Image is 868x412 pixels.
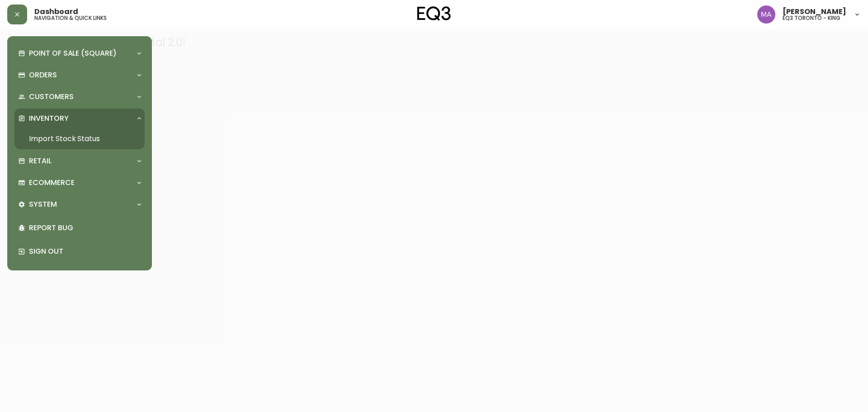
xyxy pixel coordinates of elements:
[14,109,145,128] div: Inventory
[29,70,57,80] p: Orders
[29,223,141,233] p: Report Bug
[417,6,451,21] img: logo
[14,87,145,107] div: Customers
[14,173,145,193] div: Ecommerce
[783,15,840,21] h5: eq3 toronto - king
[14,216,145,240] div: Report Bug
[34,15,107,21] h5: navigation & quick links
[14,151,145,171] div: Retail
[14,194,145,214] div: System
[29,156,52,166] p: Retail
[34,8,78,15] span: Dashboard
[29,178,75,188] p: Ecommerce
[29,48,117,58] p: Point of Sale (Square)
[29,199,57,209] p: System
[29,246,141,256] p: Sign Out
[14,128,145,149] a: Import Stock Status
[14,240,145,263] div: Sign Out
[14,65,145,85] div: Orders
[757,5,775,24] img: 4f0989f25cbf85e7eb2537583095d61e
[14,43,145,63] div: Point of Sale (Square)
[783,8,846,15] span: [PERSON_NAME]
[29,92,74,102] p: Customers
[29,114,69,123] p: Inventory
